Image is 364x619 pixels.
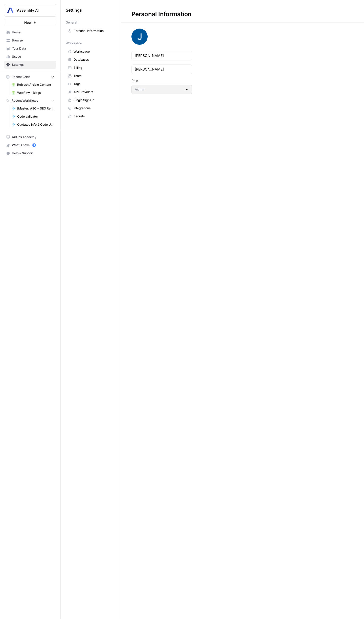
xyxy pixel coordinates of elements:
[4,45,56,53] a: Your Data
[66,48,116,56] a: Workspace
[4,36,56,45] a: Browse
[74,90,114,94] span: API Providers
[17,122,54,127] span: Outdated Info & Code Updater
[33,144,35,146] text: 5
[74,74,114,78] span: Team
[4,53,56,61] a: Usage
[66,88,116,96] a: API Providers
[131,29,148,45] img: avatar
[74,29,114,33] span: Personal Information
[74,98,114,102] span: Single Sign On
[74,114,114,119] span: Secrets
[66,27,116,35] a: Personal Information
[9,104,56,113] a: [Master] AEO + SEO Refresh
[74,106,114,110] span: Integrations
[4,141,56,149] div: What's new?
[12,75,30,79] span: Recent Grids
[66,80,116,88] a: Tags
[74,65,114,70] span: Billing
[121,10,202,18] div: Personal Information
[6,6,15,15] img: Assembly AI Logo
[4,61,56,69] a: Settings
[4,19,56,26] button: New
[12,135,54,139] span: AirOps Academy
[12,46,54,51] span: Your Data
[66,112,116,120] a: Secrets
[131,78,192,83] label: Role
[24,20,32,25] span: New
[66,104,116,112] a: Integrations
[66,20,77,25] span: General
[17,91,54,95] span: Webflow - Blogs
[12,62,54,67] span: Settings
[66,56,116,64] a: Databases
[66,72,116,80] a: Team
[17,106,54,111] span: [Master] AEO + SEO Refresh
[74,49,114,54] span: Workspace
[9,121,56,129] a: Outdated Info & Code Updater
[12,54,54,59] span: Usage
[74,82,114,86] span: Tags
[4,4,56,17] button: Workspace: Assembly AI
[4,73,56,81] button: Recent Grids
[74,57,114,62] span: Databases
[17,114,54,119] span: Code validator
[4,141,56,149] button: What's new? 5
[9,113,56,121] a: Code validator
[4,97,56,104] button: Recent Workflows
[66,96,116,104] a: Single Sign On
[4,149,56,157] button: Help + Support
[9,81,56,89] a: Refresh Article Content
[17,82,54,87] span: Refresh Article Content
[17,8,48,13] span: Assembly AI
[9,89,56,97] a: Webflow - Blogs
[4,133,56,141] a: AirOps Academy
[12,151,54,156] span: Help + Support
[12,98,38,103] span: Recent Workflows
[66,64,116,72] a: Billing
[12,38,54,43] span: Browse
[32,143,36,147] a: 5
[12,30,54,35] span: Home
[66,41,82,46] span: Workspace
[66,7,82,13] span: Settings
[4,28,56,36] a: Home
